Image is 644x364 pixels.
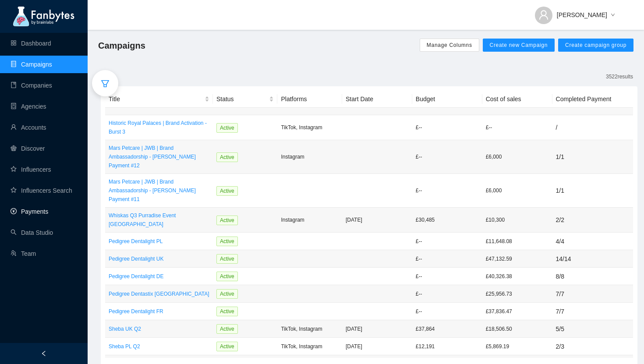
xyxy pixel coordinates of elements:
span: Title [109,94,203,104]
td: 2 / 2 [552,208,633,233]
a: usergroup-addTeam [11,250,36,257]
td: 14 / 14 [552,250,633,268]
span: Active [216,237,238,246]
span: Active [216,289,238,299]
a: databaseCampaigns [11,61,52,68]
a: radar-chartDiscover [11,145,45,152]
p: £40,326.38 [486,272,549,281]
a: containerAgencies [11,103,46,110]
p: [DATE] [346,342,409,351]
a: starInfluencers Search [11,187,72,194]
span: down [611,13,615,18]
p: TikTok, Instagram [281,342,339,351]
a: Pedigree Dentastix [GEOGRAPHIC_DATA] [109,290,209,298]
p: £ -- [416,290,479,298]
a: bookCompanies [11,82,52,89]
a: Mars Petcare | JWB | Brand Ambassadorship - [PERSON_NAME] Payment #12 [109,144,209,170]
p: £ 37,864 [416,325,479,333]
th: Completed Payment [552,91,633,108]
p: £6,000 [486,186,549,195]
p: £25,956.73 [486,290,549,298]
th: Status [213,91,278,108]
span: Active [216,272,238,281]
span: [PERSON_NAME] [557,10,607,20]
span: Active [216,123,238,133]
button: Create campaign group [558,39,633,52]
span: Campaigns [98,39,145,53]
a: Pedigree Dentalight UK [109,254,209,263]
p: £5,869.19 [486,342,549,351]
span: Status [216,94,268,104]
th: Cost of sales [482,91,552,108]
p: £47,132.59 [486,254,549,263]
p: £ -- [416,254,479,263]
span: filter [101,79,110,88]
th: Start Date [342,91,412,108]
a: searchData Studio [11,229,53,236]
th: Platforms [277,91,342,108]
span: Manage Columns [427,42,472,49]
p: £ -- [416,123,479,132]
p: [DATE] [346,216,409,224]
a: pay-circlePayments [11,208,48,215]
td: 1 / 1 [552,174,633,208]
span: Create campaign group [565,42,626,49]
span: Create new Campaign [490,42,548,49]
a: Historic Royal Palaces | Brand Activation - Burst 3 [109,119,209,136]
td: 7 / 7 [552,285,633,303]
a: Sheba PL Q2 [109,342,209,351]
td: 7 / 7 [552,303,633,320]
button: Create new Campaign [483,39,555,52]
p: £ -- [416,307,479,316]
p: £ -- [416,237,479,246]
td: 5 / 5 [552,320,633,338]
p: £6,000 [486,152,549,161]
button: [PERSON_NAME]down [528,4,622,18]
a: Whiskas Q3 Purradise Event [GEOGRAPHIC_DATA] [109,211,209,229]
span: user [538,10,549,20]
td: 2 / 3 [552,338,633,355]
p: Instagram [281,152,339,161]
td: 4 / 4 [552,233,633,250]
span: Active [216,342,238,351]
p: £10,300 [486,216,549,224]
p: £ -- [416,272,479,281]
button: Manage Columns [420,39,479,52]
span: left [41,350,47,357]
p: TikTok, Instagram [281,325,339,333]
a: Sheba UK Q2 [109,325,209,333]
a: starInfluencers [11,166,51,173]
td: 8 / 8 [552,268,633,285]
span: Active [216,254,238,264]
p: £-- [486,123,549,132]
p: £ 12,191 [416,342,479,351]
p: £11,648.08 [486,237,549,246]
a: appstoreDashboard [11,40,51,47]
td: / [552,115,633,140]
p: Instagram [281,216,339,224]
p: TikTok, Instagram [281,123,339,132]
span: Active [216,324,238,334]
p: £18,506.50 [486,325,549,333]
p: Mars Petcare | JWB | Brand Ambassadorship - [PERSON_NAME] Payment #11 [109,177,209,204]
a: Pedigree Dentalight DE [109,272,209,281]
th: Title [105,91,213,108]
span: Active [216,216,238,225]
p: £ -- [416,152,479,161]
span: Active [216,152,238,162]
p: £37,836.47 [486,307,549,316]
p: 3522 results [606,72,633,81]
span: Active [216,307,238,316]
span: Active [216,186,238,196]
p: Pedigree Dentalight PL [109,237,209,246]
a: userAccounts [11,124,46,131]
td: 1 / 1 [552,140,633,174]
